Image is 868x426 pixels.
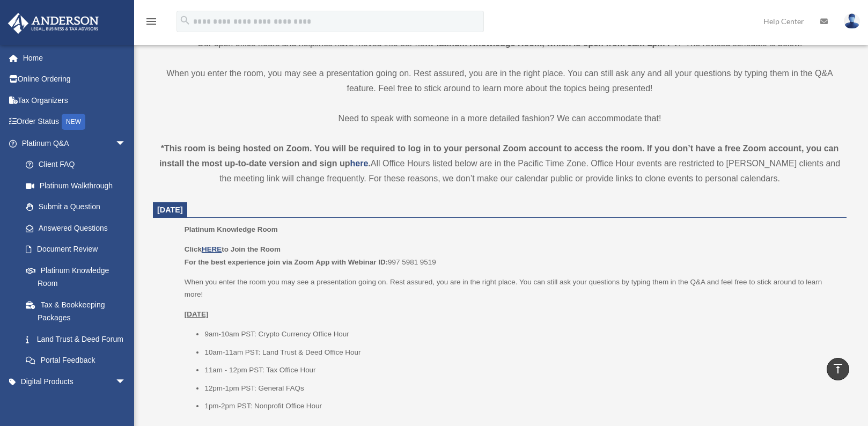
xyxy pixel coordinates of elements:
[185,245,281,253] b: Click to Join the Room
[15,217,142,239] a: Answered Questions
[185,243,839,268] p: 997 5981 9519
[8,111,142,133] a: Order StatusNEW
[185,225,278,233] span: Platinum Knowledge Room
[204,400,839,413] li: 1pm-2pm PST: Nonprofit Office Hour
[827,358,849,380] a: vertical_align_top
[145,15,158,28] i: menu
[368,159,370,168] strong: .
[8,371,142,392] a: Digital Productsarrow_drop_down
[204,364,839,377] li: 11am - 12pm PST: Tax Office Hour
[15,328,142,350] a: Land Trust & Deed Forum
[159,144,838,168] strong: *This room is being hosted on Zoom. You will be required to log in to your personal Zoom account ...
[202,245,222,253] a: HERE
[431,39,678,48] strong: Platinum Knowledge Room, which is open from 9am-2pm PT
[145,19,158,28] a: menu
[15,294,142,328] a: Tax & Bookkeeping Packages
[15,196,142,218] a: Submit a Question
[204,346,839,359] li: 10am-11am PST: Land Trust & Deed Office Hour
[15,239,142,260] a: Document Review
[157,205,183,214] span: [DATE]
[15,175,142,196] a: Platinum Walkthrough
[350,159,369,168] a: here
[15,154,142,175] a: Client FAQ
[8,47,142,69] a: Home
[153,111,847,126] p: Need to speak with someone in a more detailed fashion? We can accommodate that!
[15,260,137,294] a: Platinum Knowledge Room
[8,133,142,154] a: Platinum Q&Aarrow_drop_down
[8,90,142,111] a: Tax Organizers
[115,133,137,155] span: arrow_drop_down
[153,66,847,96] p: When you enter the room, you may see a presentation going on. Rest assured, you are in the right ...
[5,13,102,34] img: Anderson Advisors Platinum Portal
[185,310,209,318] u: [DATE]
[185,258,388,266] b: For the best experience join via Zoom App with Webinar ID:
[115,371,137,393] span: arrow_drop_down
[153,141,847,186] div: All Office Hours listed below are in the Pacific Time Zone. Office Hour events are restricted to ...
[844,13,860,29] img: User Pic
[179,14,191,26] i: search
[204,328,839,341] li: 9am-10am PST: Crypto Currency Office Hour
[15,350,142,371] a: Portal Feedback
[204,382,839,395] li: 12pm-1pm PST: General FAQs
[62,114,85,130] div: NEW
[185,276,839,301] p: When you enter the room you may see a presentation going on. Rest assured, you are in the right p...
[832,362,844,375] i: vertical_align_top
[8,69,142,90] a: Online Ordering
